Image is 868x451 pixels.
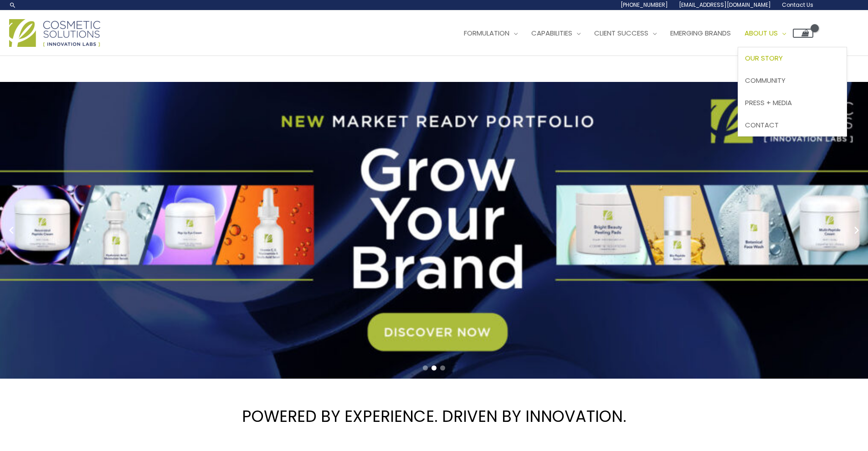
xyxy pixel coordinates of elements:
[745,98,792,107] span: Press + Media
[663,20,738,47] a: Emerging Brands
[679,1,771,9] span: [EMAIL_ADDRESS][DOMAIN_NAME]
[850,223,863,237] button: Next slide
[738,47,847,70] a: Our Story
[738,114,847,136] a: Contact
[670,28,731,38] span: Emerging Brands
[745,120,779,130] span: Contact
[531,28,572,38] span: Capabilities
[738,91,847,114] a: Press + Media
[745,53,783,63] span: Our Story
[594,28,648,38] span: Client Success
[450,20,813,47] nav: Site Navigation
[5,223,18,237] button: Previous slide
[745,76,786,85] span: Community
[440,365,445,370] span: Go to slide 3
[745,28,778,38] span: About Us
[464,28,509,38] span: Formulation
[587,20,663,47] a: Client Success
[423,365,428,370] span: Go to slide 1
[738,20,793,47] a: About Us
[793,29,813,38] a: View Shopping Cart, empty
[457,20,524,47] a: Formulation
[524,20,587,47] a: Capabilities
[431,365,437,370] span: Go to slide 2
[621,1,668,9] span: [PHONE_NUMBER]
[9,19,100,47] img: Cosmetic Solutions Logo
[782,1,813,9] span: Contact Us
[738,70,847,92] a: Community
[9,1,16,9] a: Search icon link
